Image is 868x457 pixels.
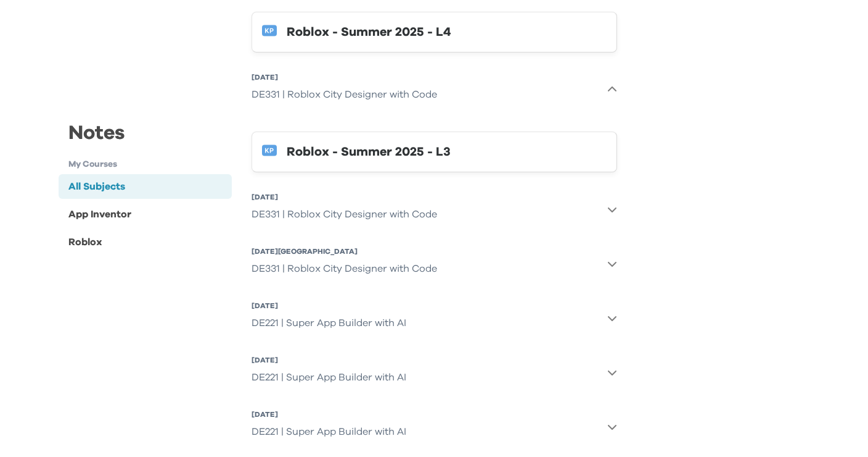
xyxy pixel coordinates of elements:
div: [DATE] [252,192,437,202]
div: [DATE] [252,409,406,419]
button: [DATE]DE221 | Super App Builder with AI [252,296,617,340]
div: App Inventor [68,207,131,222]
div: Notes [59,119,232,158]
button: [DATE]DE331 | Roblox City Designer with Code [252,187,617,232]
button: Roblox - Summer 2025 - L3 [252,132,617,172]
div: [DATE] [252,301,406,311]
div: Roblox - Summer 2025 - L3 [287,142,607,162]
div: [DATE] [252,355,406,365]
div: Roblox [68,234,102,249]
div: All Subjects [68,179,125,194]
button: Roblox - Summer 2025 - L4 [252,12,617,52]
div: Roblox - Summer 2025 - L4 [287,22,607,42]
div: DE221 | Super App Builder with AI [252,419,406,444]
div: [DATE][GEOGRAPHIC_DATA] [252,246,437,256]
div: [DATE] [252,72,437,82]
h1: My Courses [68,158,232,171]
div: DE331 | Roblox City Designer with Code [252,202,437,227]
div: DE221 | Super App Builder with AI [252,365,406,390]
button: [DATE]DE221 | Super App Builder with AI [252,405,617,449]
div: DE221 | Super App Builder with AI [252,311,406,335]
div: DE331 | Roblox City Designer with Code [252,82,437,107]
button: [DATE]DE221 | Super App Builder with AI [252,350,617,395]
button: [DATE]DE331 | Roblox City Designer with Code [252,67,617,112]
div: DE331 | Roblox City Designer with Code [252,256,437,281]
button: [DATE][GEOGRAPHIC_DATA]DE331 | Roblox City Designer with Code [252,241,617,286]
